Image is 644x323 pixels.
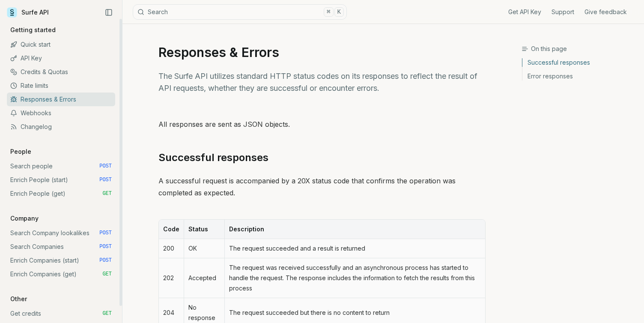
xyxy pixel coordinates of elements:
[324,7,333,17] kbd: ⌘
[7,159,115,173] a: Search people POST
[99,257,112,264] span: POST
[159,239,184,258] td: 200
[7,240,115,254] a: Search Companies POST
[7,187,115,200] a: Enrich People (get) GET
[7,226,115,240] a: Search Company lookalikes POST
[99,176,112,183] span: POST
[158,70,486,94] p: The Surfe API utilizes standard HTTP status codes on its responses to reflect the result of API r...
[102,310,112,317] span: GET
[7,6,49,19] a: Surfe API
[334,7,344,17] kbd: K
[522,58,637,69] a: Successful responses
[7,106,115,120] a: Webhooks
[184,239,224,258] td: OK
[158,45,486,60] h1: Responses & Errors
[7,173,115,187] a: Enrich People (start) POST
[7,307,115,320] a: Get credits GET
[7,38,115,51] a: Quick start
[224,239,485,258] td: The request succeeded and a result is returned
[159,220,184,239] th: Code
[102,190,112,197] span: GET
[224,220,485,239] th: Description
[7,254,115,267] a: Enrich Companies (start) POST
[224,258,485,298] td: The request was received successfully and an asynchronous process has started to handle the reque...
[7,267,115,281] a: Enrich Companies (get) GET
[552,8,574,16] a: Support
[159,258,184,298] td: 202
[522,45,637,53] h3: On this page
[508,8,541,16] a: Get API Key
[133,4,347,20] button: Search⌘K
[522,69,637,81] a: Error responses
[184,220,224,239] th: Status
[7,51,115,65] a: API Key
[7,120,115,134] a: Changelog
[184,258,224,298] td: Accepted
[7,65,115,79] a: Credits & Quotas
[158,175,486,199] p: A successful request is accompanied by a 20X status code that confirms the operation was complete...
[7,26,59,34] p: Getting started
[102,6,115,19] button: Collapse Sidebar
[7,214,42,223] p: Company
[158,151,268,164] a: Successful responses
[7,79,115,93] a: Rate limits
[7,93,115,106] a: Responses & Errors
[7,295,30,303] p: Other
[99,230,112,236] span: POST
[102,271,112,278] span: GET
[7,147,35,156] p: People
[99,243,112,250] span: POST
[158,118,486,130] p: All responses are sent as JSON objects.
[99,163,112,170] span: POST
[584,8,627,16] a: Give feedback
